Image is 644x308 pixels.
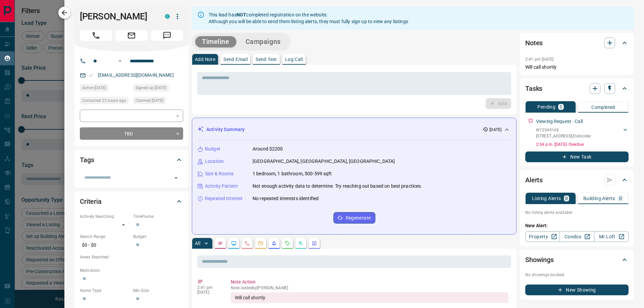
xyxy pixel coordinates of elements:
p: No listing alerts available [525,209,629,215]
p: Will call shortly [525,64,629,71]
p: Budget: [133,234,183,240]
svg: Email Valid [89,73,93,78]
div: Sat Sep 13 2025 [80,84,130,94]
h2: Criteria [80,196,102,207]
p: Not enough activity data to determine. Try reaching out based on best practices. [253,183,422,190]
p: W12349169 [536,127,591,133]
p: Log Call [285,57,303,62]
div: Activity Summary[DATE] [198,123,511,136]
div: Sat Sep 13 2025 [133,97,183,106]
svg: Calls [245,241,250,246]
div: Tasks [525,80,629,97]
p: 1 bedroom, 1 bathroom, 500-599 sqft [253,170,332,177]
h2: Tags [80,155,94,165]
a: [EMAIL_ADDRESS][DOMAIN_NAME] [98,72,174,78]
span: Contacted 23 hours ago [82,97,126,104]
p: [STREET_ADDRESS] , Etobicoke [536,133,591,139]
p: All [195,241,200,246]
div: Showings [525,252,629,268]
p: Send Text [256,57,277,62]
p: Budget [205,145,220,152]
p: [GEOGRAPHIC_DATA], [GEOGRAPHIC_DATA], [GEOGRAPHIC_DATA] [253,158,395,165]
p: Search Range: [80,234,130,240]
h1: [PERSON_NAME] [80,11,155,22]
p: Actively Searching: [80,213,130,220]
p: Areas Searched: [80,254,183,260]
svg: Listing Alerts [271,241,277,246]
p: No repeated interests identified [253,195,319,202]
div: Criteria [80,193,183,209]
p: Activity Summary [206,126,245,133]
svg: Lead Browsing Activity [231,241,236,246]
p: Location [205,158,224,165]
button: Regenerate [333,212,375,224]
p: Around $2200 [253,145,283,152]
p: Repeated Interest [205,195,243,202]
p: Activity Pattern [205,183,238,190]
strong: NOT [236,12,246,17]
p: Pending [537,105,555,109]
p: Timeframe: [133,213,183,220]
div: Tags [80,152,183,168]
svg: Requests [285,241,290,246]
a: Condos [559,231,594,242]
span: Active [DATE] [82,84,106,91]
span: Message [151,30,183,41]
button: Open [171,173,181,183]
p: Listing Alerts [532,196,561,201]
h2: Alerts [525,175,543,185]
span: Claimed [DATE] [136,97,163,104]
p: $0 - $0 [80,240,130,251]
p: [DATE] [489,127,501,133]
div: W12349169[STREET_ADDRESS],Etobicoke [536,126,629,140]
div: This lead has completed registration on the website. Although you will be able to send them listi... [209,9,408,27]
p: Note Action [231,279,508,286]
button: Campaigns [239,36,287,47]
div: Alerts [525,172,629,188]
p: 1 [559,105,562,109]
svg: Agent Actions [312,241,317,246]
h2: Tasks [525,83,542,94]
span: Call [80,30,112,41]
p: 2:41 pm [197,285,221,290]
div: Notes [525,35,629,51]
a: Property [525,231,560,242]
h2: Notes [525,38,543,48]
div: Sat Sep 13 2025 [133,84,183,94]
p: [DATE] [197,290,221,295]
p: Completed [591,105,615,110]
p: 2:41 pm [DATE] [525,57,554,62]
div: Will call shortly [231,292,508,303]
p: Min Size: [133,288,183,294]
svg: Opportunities [298,241,304,246]
button: Open [116,57,124,65]
div: condos.ca [165,14,170,19]
p: 2:34 p.m. [DATE] - Overdue [536,141,629,147]
a: Mr.Loft [594,231,629,242]
span: Email [115,30,148,41]
p: Home Type: [80,288,130,294]
button: Timeline [195,36,236,47]
button: New Task [525,151,629,162]
p: Note Added by [PERSON_NAME] [231,286,508,290]
p: Send Email [223,57,248,62]
p: Add Note [195,57,215,62]
button: New Showing [525,285,629,295]
p: New Alert: [525,222,629,229]
svg: Notes [218,241,223,246]
p: No showings booked [525,272,629,278]
svg: Emails [258,241,263,246]
p: 0 [619,196,622,201]
p: Building Alerts [583,196,615,201]
div: Sat Sep 13 2025 [80,97,130,106]
p: Motivation: [80,267,183,273]
div: TBD [80,127,183,140]
p: Viewing Request - Call [536,118,583,125]
p: Size & Rooms [205,170,234,177]
h2: Showings [525,254,554,265]
span: Signed up [DATE] [136,84,166,91]
p: 0 [565,196,568,201]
